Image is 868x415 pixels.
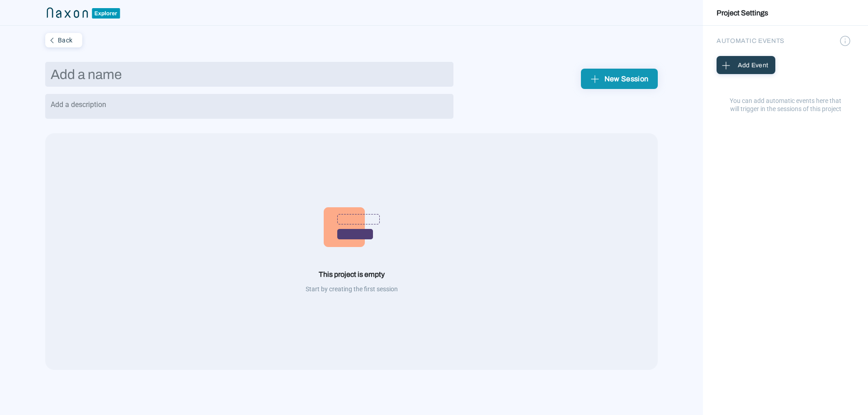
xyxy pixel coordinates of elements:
[46,34,58,46] img: left_angle.png
[45,6,122,19] img: naxon_small_logo_2.png
[45,33,82,47] button: Back
[717,56,775,74] button: Add Event
[839,34,852,47] img: information.png
[45,62,453,87] input: Add a name
[717,34,786,48] div: AUTOMATIC EVENTS
[719,58,773,72] div: Add Event
[581,69,658,89] button: New Session
[717,4,768,22] a: Project Settings
[46,34,80,46] div: Back
[45,270,658,279] div: This project is empty
[588,72,651,86] div: New Session
[719,58,733,72] img: plus_sign.png
[324,207,380,247] img: empty_project.png
[588,72,602,86] img: plus_sign.png
[45,282,658,296] div: Start by creating the first session
[717,74,854,113] div: You can add automatic events here that will trigger in the sessions of this project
